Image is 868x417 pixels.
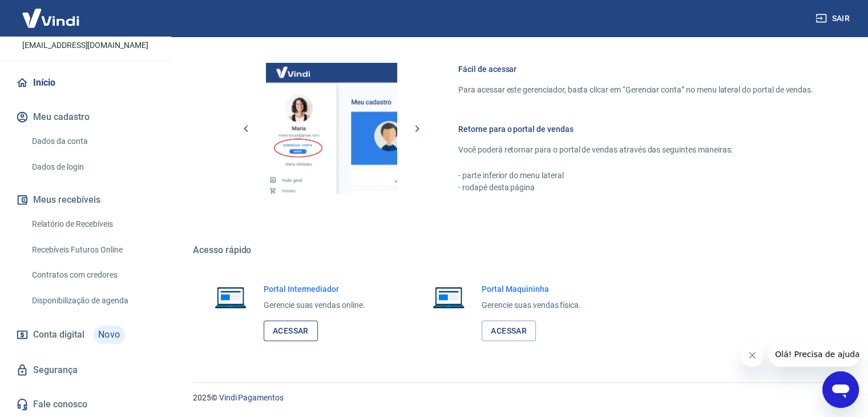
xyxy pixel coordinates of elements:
[14,321,157,348] a: Conta digitalNovo
[14,187,157,212] button: Meus recebíveis
[14,392,157,417] a: Fale conosco
[264,320,318,342] a: Acessar
[425,283,473,311] img: Imagem de um notebook aberto
[458,170,813,182] p: - parte inferior do menu lateral
[264,299,365,311] p: Gerencie suas vendas online.
[813,8,854,29] button: Sair
[14,1,88,35] img: Vindi
[22,39,148,51] p: [EMAIL_ADDRESS][DOMAIN_NAME]
[741,344,764,367] iframe: Fechar mensagem
[219,393,284,402] a: Vindi Pagamentos
[33,327,84,343] span: Conta digital
[193,392,841,404] p: 2025 ©
[458,84,813,96] p: Para acessar este gerenciador, basta clicar em “Gerenciar conta” no menu lateral do portal de ven...
[266,63,397,194] img: Imagem da dashboard mostrando o botão de gerenciar conta na sidebar no lado esquerdo
[14,358,157,383] a: Segurança
[193,244,841,256] h5: Acesso rápido
[7,8,96,17] span: Olá! Precisa de ajuda?
[94,326,125,344] span: Novo
[14,105,157,130] button: Meu cadastro
[14,70,157,95] a: Início
[822,371,859,408] iframe: Botão para abrir a janela de mensagens
[264,283,365,295] h6: Portal Intermediador
[768,342,859,367] iframe: Mensagem da empresa
[27,155,157,179] a: Dados de login
[458,123,813,135] h6: Retorne para o portal de vendas
[207,283,255,311] img: Imagem de um notebook aberto
[482,320,536,342] a: Acessar
[27,238,157,262] a: Recebíveis Futuros Online
[27,212,157,236] a: Relatório de Recebíveis
[482,283,581,295] h6: Portal Maquininha
[27,263,157,287] a: Contratos com credores
[458,63,813,75] h6: Fácil de acessar
[27,289,157,312] a: Disponibilização de agenda
[458,144,813,156] p: Você poderá retornar para o portal de vendas através das seguintes maneiras:
[482,299,581,311] p: Gerencie suas vendas física.
[458,182,813,194] p: - rodapé desta página
[27,130,157,153] a: Dados da conta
